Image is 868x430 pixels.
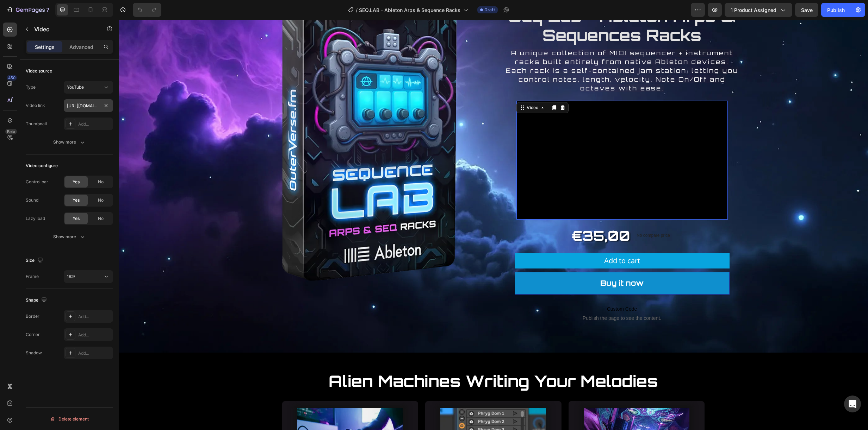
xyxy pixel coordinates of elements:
[827,6,845,14] div: Publish
[26,121,47,127] div: Thumbnail
[210,352,539,371] strong: Alien Machines Writing Your Melodies
[485,236,521,246] div: Add to cart
[73,197,80,203] span: Yes
[26,136,113,148] button: Show more
[396,252,611,275] button: Buy it now
[731,6,776,14] span: 1 product assigned
[64,270,113,283] button: 16:9
[26,413,113,425] button: Delete element
[26,313,39,320] div: Border
[73,215,80,222] span: Yes
[26,102,45,109] div: Video link
[26,331,40,338] div: Corner
[119,20,868,430] iframe: Design area
[484,7,495,13] span: Draft
[26,179,48,185] div: Control bar
[26,197,38,203] div: Sound
[78,121,111,127] div: Add...
[67,274,75,279] span: 16:9
[801,7,813,13] span: Save
[844,396,861,412] div: Open Intercom Messenger
[452,207,512,225] div: €35,00
[26,230,113,243] button: Show more
[98,197,104,203] span: No
[98,179,104,185] span: No
[98,215,104,222] span: No
[518,214,551,218] p: No compare price
[35,43,55,51] p: Settings
[26,215,45,222] div: Lazy load
[46,6,49,14] p: 7
[3,3,52,17] button: 7
[34,25,94,33] p: Video
[356,6,358,14] span: /
[78,332,111,338] div: Add...
[7,75,17,81] div: 450
[26,163,58,169] div: Video configure
[26,68,52,74] div: Video source
[78,350,111,356] div: Add...
[73,179,80,185] span: Yes
[53,233,86,240] div: Show more
[407,85,421,91] div: Video
[482,258,525,269] div: Buy it now
[64,81,113,94] button: YouTube
[359,6,460,14] span: SEQ.LAB - Ableton Arps & Sequence Racks
[67,84,84,90] span: YouTube
[53,139,86,146] div: Show more
[26,273,39,280] div: Frame
[133,3,161,17] div: Undo/Redo
[26,256,44,265] div: Size
[795,3,818,17] button: Save
[385,295,621,302] span: Publish the page to see the content.
[398,81,609,200] iframe: Video
[5,129,17,134] div: Beta
[821,3,851,17] button: Publish
[725,3,792,17] button: 1 product assigned
[26,84,36,90] div: Type
[69,43,93,51] p: Advanced
[50,415,89,423] div: Delete element
[26,350,42,356] div: Shadow
[78,314,111,320] div: Add...
[64,99,113,112] input: Insert video url here
[396,233,611,249] button: Add to cart
[26,296,48,305] div: Shape
[387,29,620,72] span: A unique collection of MIDI sequencer + instrument racks built entirely from native Ableton devic...
[385,285,621,293] span: Custom Code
